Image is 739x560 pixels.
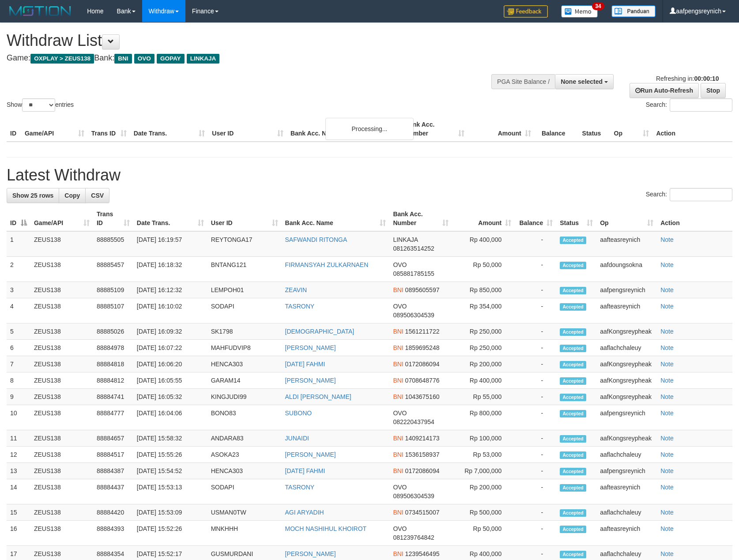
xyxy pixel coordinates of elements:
[285,328,354,335] a: [DEMOGRAPHIC_DATA]
[287,117,401,142] th: Bank Acc. Name
[515,356,556,372] td: -
[30,323,93,340] td: ZEUS138
[389,206,452,231] th: Bank Acc. Number: activate to sort column ascending
[207,521,282,546] td: MNKHHH
[133,231,207,257] td: [DATE] 16:19:57
[207,447,282,463] td: ASOKA23
[88,117,130,142] th: Trans ID
[560,328,586,336] span: Accepted
[30,521,93,546] td: ZEUS138
[646,188,732,201] label: Search:
[405,393,440,400] span: Copy 1043675160 to clipboard
[133,405,207,430] td: [DATE] 16:04:06
[7,298,30,323] td: 4
[208,117,287,142] th: User ID
[393,410,407,417] span: OVO
[452,479,515,504] td: Rp 200,000
[561,5,598,18] img: Button%20Memo.svg
[401,117,468,142] th: Bank Acc. Number
[325,118,414,140] div: Processing...
[93,479,133,504] td: 88884437
[660,236,674,243] a: Note
[207,298,282,323] td: SODAPI
[7,98,74,112] label: Show entries
[93,206,133,231] th: Trans ID: activate to sort column ascending
[660,344,674,351] a: Note
[515,257,556,282] td: -
[7,4,74,18] img: MOTION_logo.png
[133,479,207,504] td: [DATE] 15:53:13
[660,467,674,474] a: Note
[611,117,653,142] th: Op
[30,340,93,356] td: ZEUS138
[30,463,93,479] td: ZEUS138
[285,361,325,368] a: [DATE] FAHMI
[670,188,732,201] input: Search:
[93,447,133,463] td: 88884517
[114,54,132,64] span: BNI
[93,231,133,257] td: 88885505
[134,54,155,64] span: OVO
[701,83,726,98] a: Stop
[660,525,674,532] a: Note
[560,377,586,385] span: Accepted
[660,550,674,557] a: Note
[515,340,556,356] td: -
[515,463,556,479] td: -
[596,206,657,231] th: Op: activate to sort column ascending
[405,435,440,442] span: Copy 1409214173 to clipboard
[93,405,133,430] td: 88884777
[560,361,586,368] span: Accepted
[130,117,209,142] th: Date Trans.
[393,361,403,368] span: BNI
[515,206,556,231] th: Balance: activate to sort column ascending
[452,323,515,340] td: Rp 250,000
[393,328,403,335] span: BNI
[560,435,586,443] span: Accepted
[30,504,93,521] td: ZEUS138
[630,83,699,98] a: Run Auto-Refresh
[596,282,657,298] td: aafpengsreynich
[393,509,403,516] span: BNI
[207,323,282,340] td: SK1798
[535,117,579,142] th: Balance
[452,231,515,257] td: Rp 400,000
[515,405,556,430] td: -
[133,504,207,521] td: [DATE] 15:53:09
[7,463,30,479] td: 13
[207,463,282,479] td: HENCA303
[7,405,30,430] td: 10
[560,303,586,311] span: Accepted
[7,231,30,257] td: 1
[207,389,282,405] td: KINGJUDI99
[660,410,674,417] a: Note
[670,98,732,112] input: Search:
[515,447,556,463] td: -
[694,75,719,82] strong: 00:00:10
[515,231,556,257] td: -
[452,463,515,479] td: Rp 7,000,000
[7,166,732,184] h1: Latest Withdraw
[405,467,440,474] span: Copy 0172086094 to clipboard
[7,117,21,142] th: ID
[133,356,207,372] td: [DATE] 16:06:20
[7,521,30,546] td: 16
[207,340,282,356] td: MAHFUDVIP8
[207,231,282,257] td: REYTONGA17
[657,206,732,231] th: Action
[30,298,93,323] td: ZEUS138
[285,286,307,293] a: ZEAVIN
[7,257,30,282] td: 2
[187,54,220,64] span: LINKAJA
[452,521,515,546] td: Rp 50,000
[93,340,133,356] td: 88884978
[405,509,440,516] span: Copy 0734515007 to clipboard
[660,393,674,400] a: Note
[393,377,403,384] span: BNI
[91,192,104,199] span: CSV
[452,298,515,323] td: Rp 354,000
[491,74,555,89] div: PGA Site Balance /
[157,54,185,64] span: GOPAY
[611,5,656,17] img: panduan.png
[285,261,369,268] a: FIRMANSYAH ZULKARNAEN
